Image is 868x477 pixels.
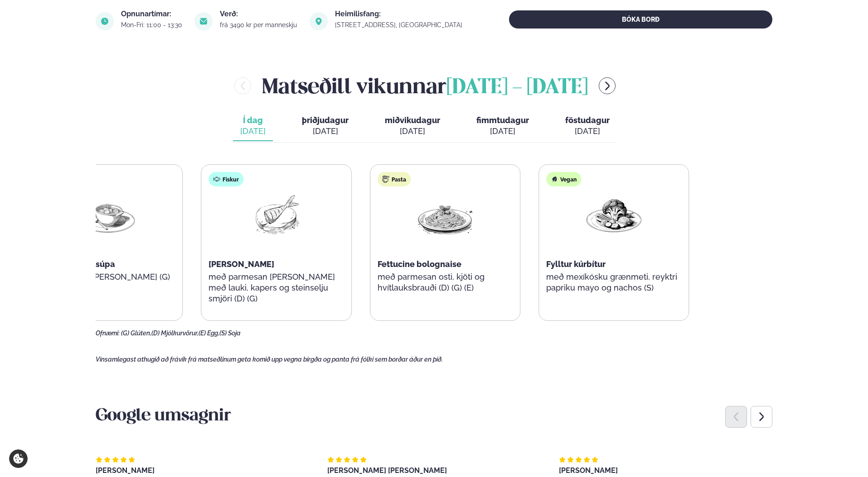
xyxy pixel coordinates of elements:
[565,115,610,125] span: föstudagur
[233,111,273,141] button: Í dag [DATE]
[546,272,681,293] p: með mexíkósku grænmeti, reyktri papriku mayo og nachos (S)
[302,115,349,125] span: þriðjudagur
[234,77,251,94] button: menu-btn-left
[121,329,151,337] span: (G) Glúten,
[546,172,581,186] div: Vegan
[378,172,411,186] div: Pasta
[558,111,617,141] button: föstudagur [DATE]
[585,194,643,236] img: Vegan.png
[151,329,199,337] span: (D) Mjólkurvörur,
[96,405,772,427] h3: Google umsagnir
[385,126,440,137] div: [DATE]
[121,10,184,18] div: Opnunartímar:
[378,272,513,293] p: með parmesan osti, kjöti og hvítlauksbrauði (D) (G) (E)
[96,467,309,474] div: [PERSON_NAME]
[209,172,243,186] div: Fiskur
[262,71,588,100] h2: Matseðill vikunnar
[416,194,474,236] img: Spagetti.png
[476,115,529,125] span: fimmtudagur
[213,176,220,183] img: fish.svg
[327,467,541,474] div: [PERSON_NAME] [PERSON_NAME]
[96,12,114,30] img: image alt
[509,10,772,29] button: BÓKA BORÐ
[725,406,747,428] div: Previous slide
[385,115,440,125] span: miðvikudagur
[40,259,115,269] span: Thai kjúklingasúpa
[302,126,349,137] div: [DATE]
[751,406,772,428] div: Next slide
[476,126,529,137] div: [DATE]
[546,259,606,269] span: Fylltur kúrbítur
[335,10,464,18] div: Heimilisfang:
[551,176,558,183] img: Vegan.svg
[335,19,464,30] a: link
[220,21,298,29] div: frá 3490 kr per manneskju
[295,111,356,141] button: þriðjudagur [DATE]
[378,111,447,141] button: miðvikudagur [DATE]
[121,21,184,29] div: Mon-Fri: 11:00 - 13:30
[240,115,266,126] span: Í dag
[219,329,241,337] span: (S) Soja
[209,259,274,269] span: [PERSON_NAME]
[209,272,344,304] p: með parmesan [PERSON_NAME] með lauki, kapers og steinselju smjöri (D) (G)
[194,12,213,30] img: image alt
[446,78,588,98] span: [DATE] - [DATE]
[599,77,616,94] button: menu-btn-right
[382,176,389,183] img: pasta.svg
[96,356,443,363] span: Vinsamlegast athugið að frávik frá matseðlinum geta komið upp vegna birgða og panta frá fólki sem...
[96,329,120,337] span: Ofnæmi:
[220,10,298,18] div: Verð:
[565,126,610,137] div: [DATE]
[40,272,175,282] p: með núðlum [PERSON_NAME] (G)
[240,126,266,137] div: [DATE]
[310,12,328,30] img: image alt
[469,111,536,141] button: fimmtudagur [DATE]
[247,194,305,236] img: Fish.png
[559,467,772,474] div: [PERSON_NAME]
[378,259,461,269] span: Fettucine bolognaise
[199,329,219,337] span: (E) Egg,
[9,449,28,468] a: Cookie settings
[78,194,136,236] img: Soup.png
